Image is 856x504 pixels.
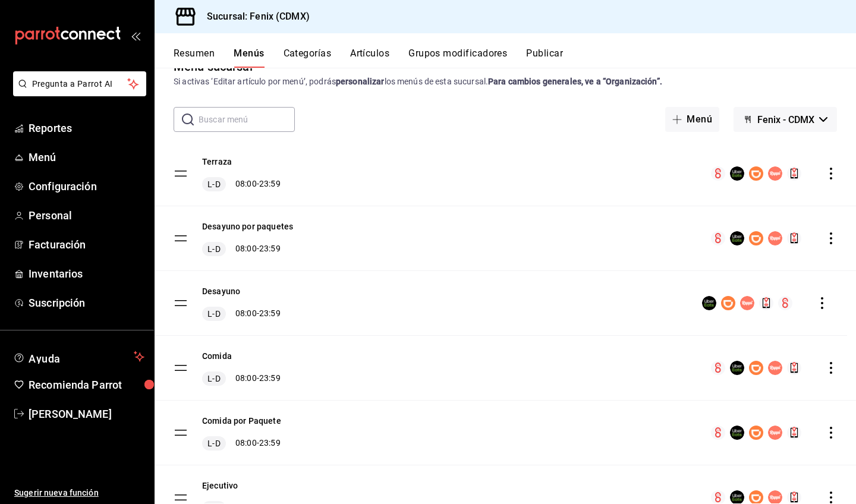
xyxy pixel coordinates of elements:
span: Pregunta a Parrot AI [32,78,128,90]
button: Ejecutivo [202,480,238,492]
button: Pregunta a Parrot AI [13,71,146,96]
button: open_drawer_menu [131,31,140,40]
button: drag [174,166,188,181]
div: 08:00 - 23:59 [202,436,281,451]
div: 08:00 - 23:59 [202,371,281,386]
button: drag [174,231,188,245]
input: Buscar menú [199,108,295,131]
span: Sugerir nueva función [14,487,144,499]
button: Grupos modificadores [408,48,507,68]
button: Resumen [174,48,215,68]
a: Pregunta a Parrot AI [8,86,146,99]
span: Suscripción [29,295,144,311]
button: actions [825,362,837,374]
div: 08:00 - 23:59 [202,242,293,256]
button: actions [825,427,837,439]
button: Publicar [526,48,563,68]
span: Facturación [29,237,144,253]
span: Menú [29,149,144,165]
button: actions [825,232,837,244]
div: navigation tabs [174,48,856,68]
span: Configuración [29,178,144,194]
button: Menús [234,48,264,68]
button: Comida [202,350,232,362]
span: [PERSON_NAME] [29,406,144,422]
span: L-D [205,178,222,190]
span: Ayuda [29,349,129,364]
strong: Para cambios generales, ve a “Organización”. [488,77,662,86]
button: drag [174,426,188,440]
span: Fenix - CDMX [757,114,814,125]
button: drag [174,361,188,375]
button: Categorías [284,48,332,68]
span: Inventarios [29,266,144,282]
span: L-D [205,243,222,255]
button: actions [825,492,837,503]
button: Fenix - CDMX [734,107,837,132]
button: Comida por Paquete [202,415,281,427]
strong: personalizar [336,77,385,86]
span: L-D [205,373,222,385]
button: Desayuno por paquetes [202,220,293,232]
button: Artículos [350,48,389,68]
span: L-D [205,437,222,449]
button: Terraza [202,156,232,168]
button: actions [825,168,837,179]
span: Personal [29,207,144,223]
span: Reportes [29,120,144,136]
span: Recomienda Parrot [29,377,144,393]
h3: Sucursal: Fenix (CDMX) [197,10,310,24]
button: Menú [665,107,719,132]
div: 08:00 - 23:59 [202,177,281,191]
div: Si activas ‘Editar artículo por menú’, podrás los menús de esta sucursal. [174,75,837,88]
